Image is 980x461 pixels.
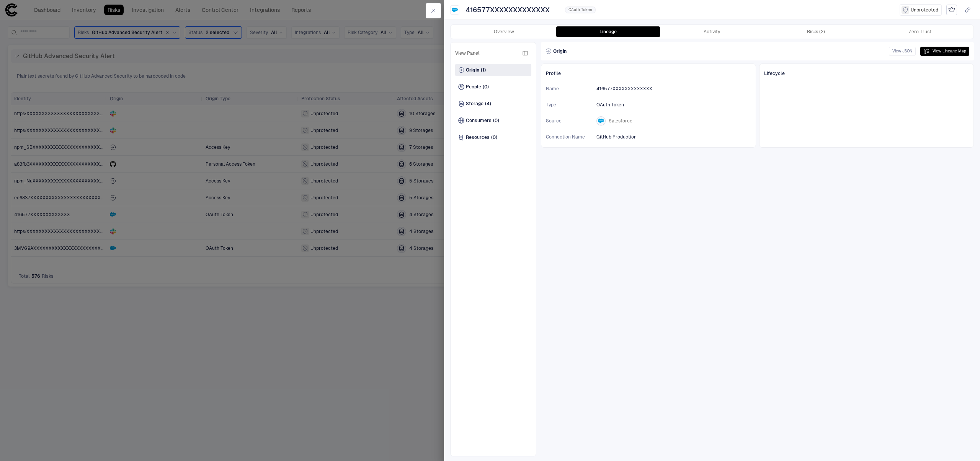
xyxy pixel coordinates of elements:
[556,26,660,37] button: Lineage
[493,117,499,124] span: (0)
[596,86,652,92] span: 416577XXXXXXXXXXXXX
[546,134,592,140] span: Connection Name
[920,47,969,56] button: View Lineage Map
[546,118,592,124] span: Source
[466,134,490,140] span: Resources
[546,68,751,78] div: Profile
[911,7,938,13] span: Unprotected
[609,118,632,124] span: Salesforce
[595,99,635,111] button: OAuth Token
[455,50,480,56] span: View Panel
[481,67,486,73] span: (1)
[889,47,916,56] button: View JSON
[452,26,556,37] button: Overview
[483,84,489,90] span: (0)
[909,29,931,35] div: Zero Trust
[595,83,663,95] button: 416577XXXXXXXXXXXXX
[464,4,560,16] button: 416577XXXXXXXXXXXXX
[466,117,492,124] span: Consumers
[595,115,643,127] button: Salesforce
[452,7,458,13] div: Salesforce
[596,134,637,140] span: GitHub Production
[546,102,592,108] span: Type
[485,101,491,107] span: (4)
[596,102,624,108] span: OAuth Token
[491,134,497,140] span: (0)
[466,84,481,90] span: People
[553,48,567,54] span: Origin
[807,29,825,35] div: Risks (2)
[595,131,647,143] button: GitHub Production
[546,86,592,92] span: Name
[466,101,483,107] span: Storage
[764,68,969,78] div: Lifecycle
[465,5,550,15] span: 416577XXXXXXXXXXXXX
[568,7,592,13] span: OAuth Token
[946,5,957,15] div: Mark as Crown Jewel
[466,67,479,73] span: Origin
[660,26,764,37] button: Activity
[598,118,604,124] div: Salesforce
